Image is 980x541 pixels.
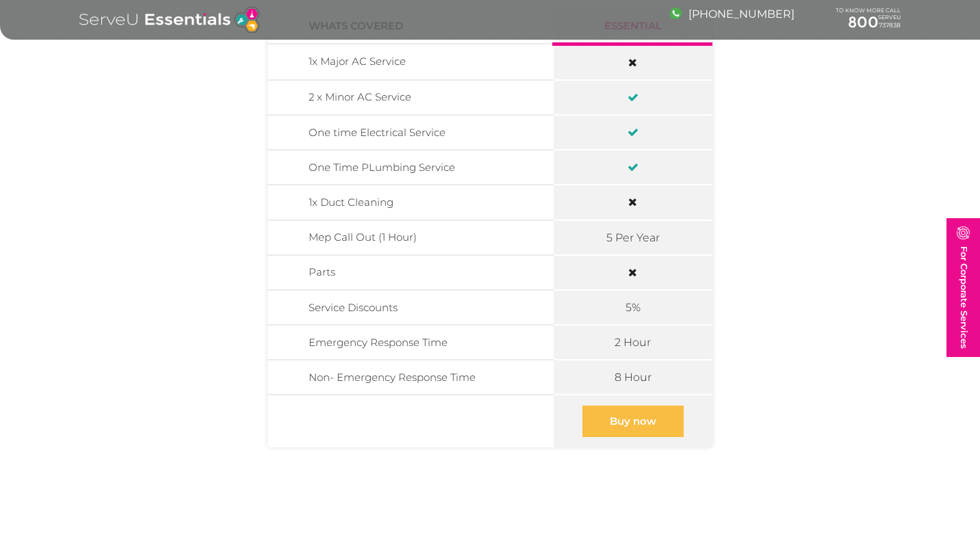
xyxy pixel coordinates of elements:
td: 2 x Minor AC Service [268,80,553,115]
td: 5% [553,290,712,325]
div: TO KNOW MORE CALL SERVEU [836,8,901,32]
img: logo [79,7,259,33]
a: For Corporate Services [946,218,980,357]
td: Parts [268,255,553,290]
td: Service Discounts [268,290,553,325]
td: One time Electrical Service [268,115,553,150]
td: 2 Hour [553,325,712,360]
td: Mep Call Out (1 Hour) [268,220,553,255]
td: 1x Duct Cleaning [268,185,553,220]
td: 8 Hour [553,360,712,395]
a: Buy now [582,406,684,437]
img: image [957,226,970,239]
span: 800 [848,13,879,31]
td: One Time PLumbing Service [268,150,553,185]
img: image [670,8,682,19]
td: Non- Emergency Response Time [268,360,553,395]
a: 800737838 [836,14,901,31]
td: Emergency Response Time [268,325,553,360]
a: [PHONE_NUMBER] [670,8,795,21]
td: 5 Per Year [553,220,712,255]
